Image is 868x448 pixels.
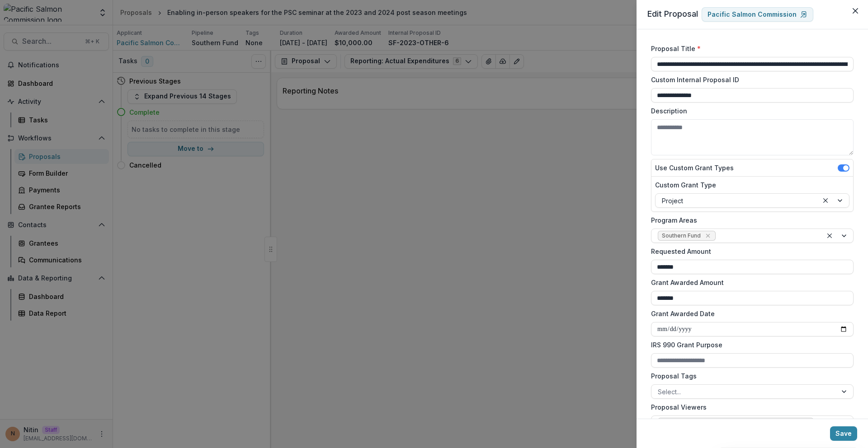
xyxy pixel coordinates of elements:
[702,7,813,22] a: Pacific Salmon Commission
[651,371,848,381] label: Proposal Tags
[651,215,848,225] label: Program Areas
[651,278,848,287] label: Grant Awarded Amount
[848,4,863,18] button: Close
[651,106,848,116] label: Description
[651,309,848,318] label: Grant Awarded Date
[655,163,734,173] label: Use Custom Grant Types
[651,44,848,53] label: Proposal Title
[651,402,848,412] label: Proposal Viewers
[802,418,811,427] div: Remove Sascha Bendt - bendt@psc.org
[651,340,848,350] label: IRS 990 Grant Purpose
[820,195,831,206] div: Clear selected options
[651,247,848,256] label: Requested Amount
[824,230,835,241] div: Clear selected options
[708,11,797,19] p: Pacific Salmon Commission
[655,180,844,190] label: Custom Grant Type
[830,426,857,441] button: Save
[647,9,698,19] span: Edit Proposal
[651,75,848,84] label: Custom Internal Proposal ID
[662,233,701,239] span: Southern Fund
[703,231,712,240] div: Remove Southern Fund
